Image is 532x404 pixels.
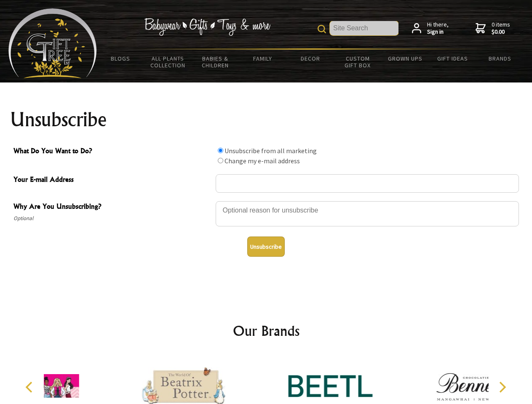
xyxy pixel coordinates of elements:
[218,148,223,153] input: What Do You Want to Do?
[144,50,192,74] a: All Plants Collection
[476,21,510,36] a: 0 items$0.00
[492,21,510,36] span: 0 items
[216,174,519,193] input: Your E-mail Address
[427,28,449,36] strong: Sign in
[13,213,211,223] span: Optional
[318,25,326,33] img: product search
[381,50,429,67] a: Grown Ups
[13,201,211,213] span: Why Are You Unsubscribing?
[17,321,516,341] h2: Our Brands
[239,50,287,67] a: Family
[492,28,510,36] strong: $0.00
[330,21,398,35] input: Site Search
[13,146,211,158] span: What Do You Want to Do?
[21,378,40,396] button: Previous
[216,201,519,226] textarea: Why Are You Unsubscribing?
[13,174,211,186] span: Your E-mail Address
[247,237,285,257] button: Unsubscribe
[8,8,97,78] img: Babyware - Gifts - Toys and more...
[493,378,511,396] button: Next
[97,50,144,67] a: BLOGS
[192,50,239,74] a: Babies & Children
[218,158,223,163] input: What Do You Want to Do?
[334,50,382,74] a: Custom Gift Box
[476,50,524,67] a: Brands
[225,157,300,165] label: Change my e-mail address
[412,21,449,36] a: Hi there,Sign in
[429,50,476,67] a: Gift Ideas
[144,18,270,36] img: Babywear - Gifts - Toys & more
[286,50,334,67] a: Decor
[225,146,317,155] label: Unsubscribe from all marketing
[10,109,522,130] h1: Unsubscribe
[427,21,449,36] span: Hi there,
